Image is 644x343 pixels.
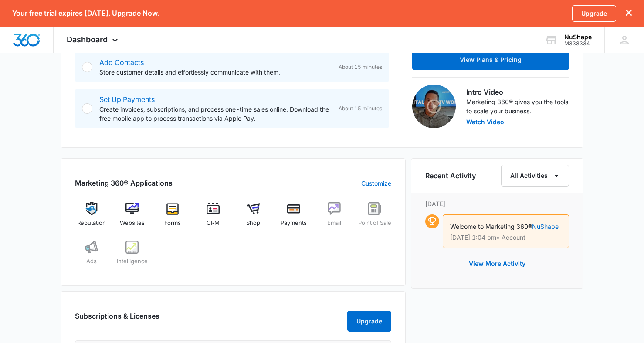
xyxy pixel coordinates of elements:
a: Forms [156,202,190,234]
div: account id [564,41,592,47]
a: Set Up Payments [99,95,155,104]
a: NuShape [532,223,559,230]
button: View Plans & Pricing [412,49,569,70]
a: Add Contacts [99,58,144,67]
a: Reputation [75,202,108,234]
a: Point of Sale [358,202,391,234]
span: Intelligence [117,257,148,266]
button: View More Activity [460,253,534,274]
span: Ads [86,257,97,266]
a: CRM [196,202,230,234]
h2: Marketing 360® Applications [75,178,173,188]
p: Marketing 360® gives you the tools to scale your business. [466,97,569,115]
div: Dashboard [54,27,133,53]
div: account name [564,34,592,41]
h2: Subscriptions & Licenses [75,311,159,328]
a: Email [318,202,351,234]
button: Watch Video [466,119,504,125]
button: All Activities [501,165,569,187]
span: Shop [246,219,260,228]
p: Store customer details and effortlessly communicate with them. [99,68,332,77]
p: [DATE] 1:04 pm • Account [450,234,562,241]
span: CRM [207,219,220,228]
a: Payments [277,202,311,234]
p: Create invoices, subscriptions, and process one-time sales online. Download the free mobile app t... [99,105,332,123]
span: Payments [281,219,307,228]
p: [DATE] [425,199,569,208]
span: Reputation [77,219,106,228]
span: Welcome to Marketing 360® [450,223,532,230]
h3: Intro Video [466,87,569,97]
a: Upgrade [572,5,616,22]
a: Intelligence [115,241,149,272]
span: Email [327,219,341,228]
span: About 15 minutes [339,105,382,112]
a: Websites [115,202,149,234]
h6: Recent Activity [425,170,476,181]
span: Point of Sale [358,219,391,228]
button: Upgrade [347,311,391,332]
a: Shop [237,202,270,234]
img: Intro Video [412,85,456,128]
span: Dashboard [67,35,108,44]
span: Websites [120,219,145,228]
p: Your free trial expires [DATE]. Upgrade Now. [12,9,159,17]
a: Customize [361,179,391,188]
span: About 15 minutes [339,63,382,71]
a: Ads [75,241,108,272]
span: Forms [164,219,181,228]
button: dismiss this dialog [626,9,632,17]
